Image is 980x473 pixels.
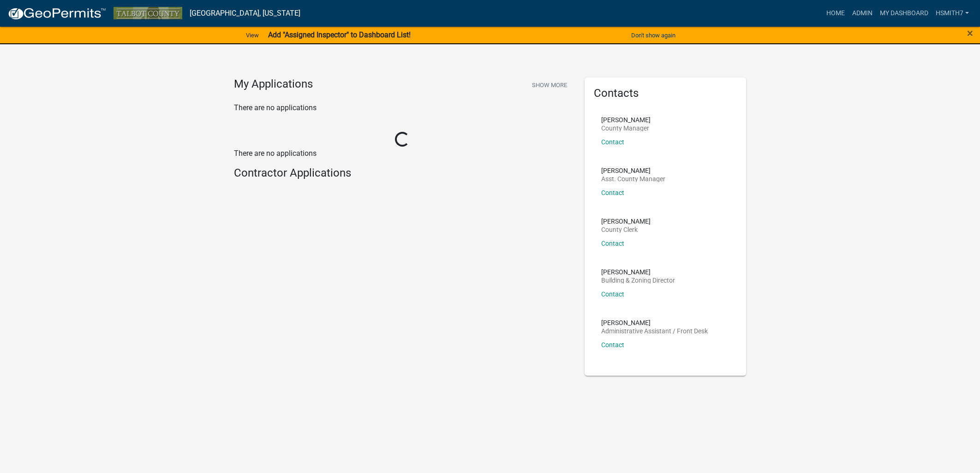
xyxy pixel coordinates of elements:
h5: Contacts [594,87,737,100]
h4: My Applications [234,77,313,91]
p: [PERSON_NAME] [601,218,651,225]
p: Administrative Assistant / Front Desk [601,328,708,334]
p: County Manager [601,125,651,131]
h4: Contractor Applications [234,166,571,180]
p: There are no applications [234,148,571,159]
img: Talbot County, Georgia [114,7,182,19]
p: Asst. County Manager [601,176,665,182]
p: County Clerk [601,226,651,233]
p: [PERSON_NAME] [601,167,665,174]
button: Show More [528,77,571,93]
a: Contact [601,290,624,298]
p: Building & Zoning Director [601,277,675,284]
a: hsmith7 [932,5,973,22]
a: [GEOGRAPHIC_DATA], [US_STATE] [190,6,300,21]
p: [PERSON_NAME] [601,117,651,123]
button: Close [967,28,973,39]
wm-workflow-list-section: Contractor Applications [234,166,571,183]
span: × [967,27,973,40]
a: Contact [601,189,624,196]
a: Contact [601,341,624,349]
p: There are no applications [234,102,571,113]
button: Don't show again [627,28,679,43]
a: Contact [601,240,624,247]
a: View [242,28,263,43]
strong: Add "Assigned Inspector" to Dashboard List! [268,30,411,39]
p: [PERSON_NAME] [601,269,675,275]
a: My Dashboard [876,5,932,22]
a: Admin [849,5,876,22]
a: Home [823,5,849,22]
p: [PERSON_NAME] [601,319,708,326]
a: Contact [601,138,624,146]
